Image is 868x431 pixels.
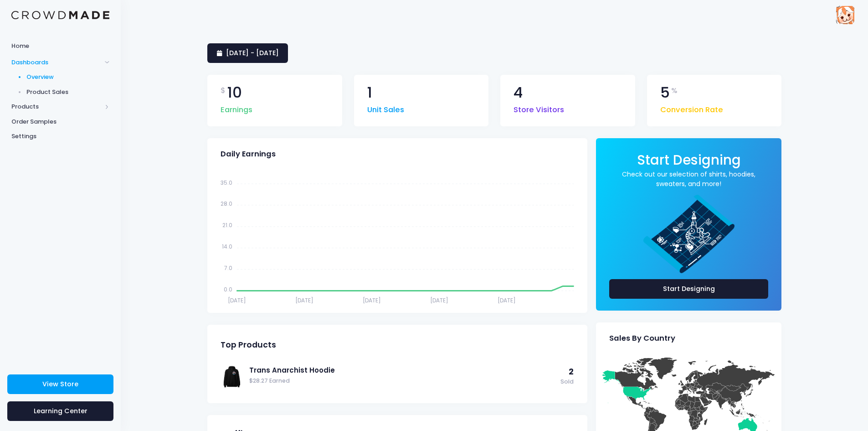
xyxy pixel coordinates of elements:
[221,200,232,208] tspan: 28.0
[836,6,854,24] img: User
[514,100,564,116] span: Store Visitors
[295,296,313,304] tspan: [DATE]
[224,286,232,293] tspan: 0.0
[514,85,523,100] span: 4
[226,48,279,57] span: [DATE] - [DATE]
[221,85,226,96] span: $
[11,11,109,20] img: Logo
[249,377,556,385] span: $28.27 Earned
[637,158,741,167] a: Start Designing
[221,150,276,159] span: Daily Earnings
[42,379,78,389] span: View Store
[11,132,109,141] span: Settings
[221,100,252,116] span: Earnings
[221,178,232,186] tspan: 35.0
[228,296,246,304] tspan: [DATE]
[26,88,110,97] span: Product Sales
[430,296,448,304] tspan: [DATE]
[609,334,675,343] span: Sales By Country
[227,85,242,100] span: 10
[249,365,556,375] a: Trans Anarchist Hoodie
[609,279,768,299] a: Start Designing
[7,401,113,421] a: Learning Center
[11,42,109,51] span: Home
[26,73,110,82] span: Overview
[221,340,276,350] span: Top Products
[367,85,372,100] span: 1
[637,151,741,169] span: Start Designing
[560,378,574,386] span: Sold
[11,58,102,67] span: Dashboards
[7,374,113,394] a: View Store
[660,100,723,116] span: Conversion Rate
[671,85,678,96] span: %
[498,296,516,304] tspan: [DATE]
[660,85,670,100] span: 5
[207,43,288,63] a: [DATE] - [DATE]
[569,366,574,377] span: 2
[222,221,232,229] tspan: 21.0
[34,406,87,415] span: Learning Center
[363,296,381,304] tspan: [DATE]
[222,243,232,250] tspan: 14.0
[11,102,102,111] span: Products
[367,100,404,116] span: Unit Sales
[11,117,109,126] span: Order Samples
[224,264,232,272] tspan: 7.0
[609,170,768,189] a: Check out our selection of shirts, hoodies, sweaters, and more!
